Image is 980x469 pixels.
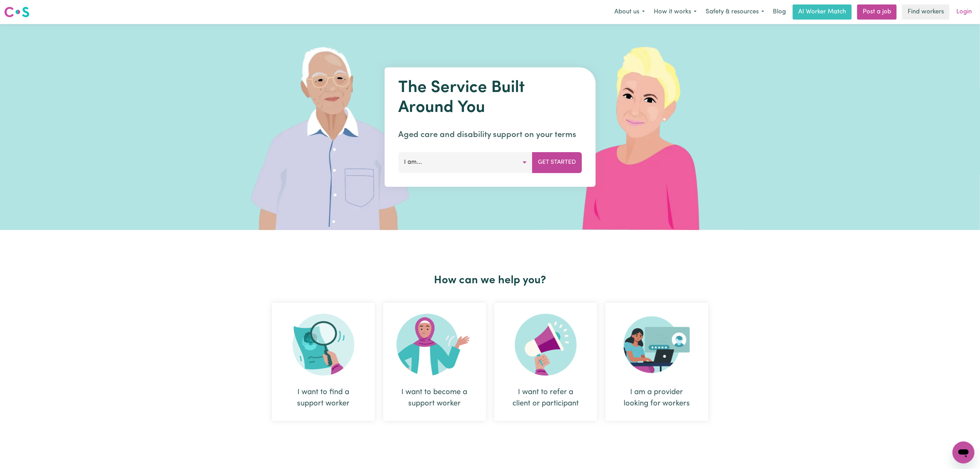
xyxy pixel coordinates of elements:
[272,303,375,421] div: I want to find a support worker
[288,387,358,409] div: I want to find a support worker
[624,314,690,376] img: Provider
[293,314,354,376] img: Search
[701,5,769,19] button: Safety & resources
[398,78,582,118] h1: The Service Built Around You
[610,5,649,19] button: About us
[605,303,708,421] div: I am a provider looking for workers
[397,314,473,376] img: Become Worker
[622,387,692,409] div: I am a provider looking for workers
[793,4,852,20] a: AI Worker Match
[952,4,976,20] a: Login
[494,303,597,421] div: I want to refer a client or participant
[400,387,470,409] div: I want to become a support worker
[532,152,582,173] button: Get Started
[857,4,897,20] a: Post a job
[515,314,577,376] img: Refer
[953,442,975,464] iframe: Button to launch messaging window, conversation in progress
[383,303,486,421] div: I want to become a support worker
[769,4,790,20] a: Blog
[649,5,701,19] button: How it works
[398,152,532,173] button: I am...
[398,129,582,141] p: Aged care and disability support on your terms
[511,387,581,409] div: I want to refer a client or participant
[902,4,949,20] a: Find workers
[4,4,29,20] a: Careseekers logo
[4,6,29,18] img: Careseekers logo
[268,274,712,287] h2: How can we help you?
